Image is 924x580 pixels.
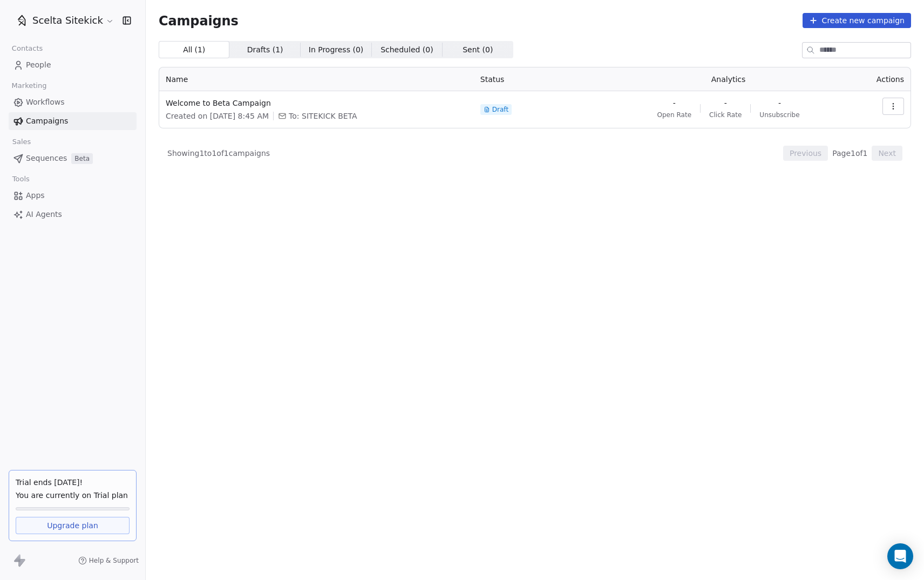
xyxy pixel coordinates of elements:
span: - [778,98,781,108]
span: Campaigns [159,13,239,28]
span: Contacts [7,40,47,57]
span: - [673,98,676,108]
span: Help & Support [89,556,139,565]
a: AI Agents [9,206,137,223]
span: Marketing [7,78,51,94]
span: Scelta Sitekick [32,13,103,28]
span: Apps [26,190,45,201]
img: SCELTA%20ICON%20for%20Welcome%20Screen%20(1).png [15,14,28,27]
button: Create new campaign [803,13,911,28]
th: Analytics [609,67,848,91]
span: Page 1 of 1 [832,148,867,159]
span: You are currently on Trial plan [16,490,130,501]
span: Draft [492,105,508,114]
th: Name [159,67,474,91]
button: Scelta Sitekick [13,11,115,30]
span: Created on [DATE] 8:45 AM [166,111,269,121]
button: Previous [783,146,828,161]
span: People [26,59,51,71]
span: - [724,98,727,108]
span: Unsubscribe [759,111,799,119]
span: Open Rate [657,111,691,119]
a: Upgrade plan [16,517,130,534]
span: Tools [8,171,34,187]
span: Sequences [26,153,67,164]
a: Apps [9,187,137,204]
a: People [9,56,137,74]
span: Sent ( 0 ) [463,44,493,56]
span: Beta [71,153,93,164]
a: Campaigns [9,112,137,130]
span: To: SITEKICK BETA [289,111,357,121]
span: Sales [8,134,36,150]
span: In Progress ( 0 ) [309,44,364,56]
a: SequencesBeta [9,149,137,167]
th: Status [474,67,609,91]
th: Actions [848,67,911,91]
span: AI Agents [26,209,62,220]
span: Upgrade plan [47,520,98,531]
div: Trial ends [DATE]! [16,477,130,488]
button: Next [872,146,902,161]
span: Click Rate [709,111,742,119]
span: Drafts ( 1 ) [247,44,283,56]
span: Welcome to Beta Campaign [166,98,467,108]
span: Campaigns [26,115,68,127]
span: Workflows [26,97,65,108]
div: Open Intercom Messenger [887,543,913,569]
a: Workflows [9,93,137,111]
span: Scheduled ( 0 ) [381,44,433,56]
a: Help & Support [78,556,139,565]
span: Showing 1 to 1 of 1 campaigns [167,148,270,159]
